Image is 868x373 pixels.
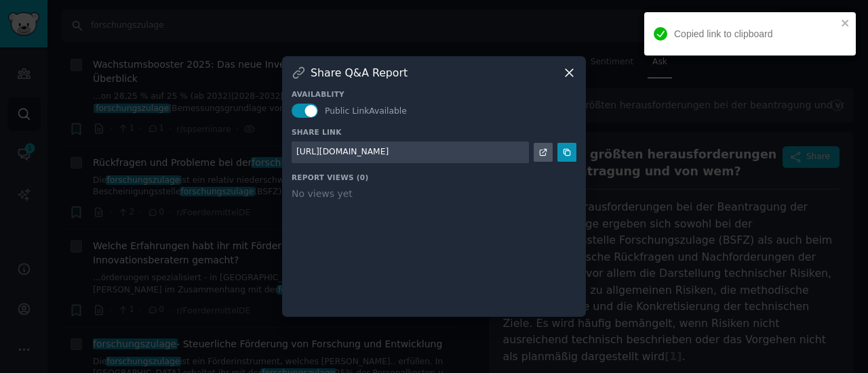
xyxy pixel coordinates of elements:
h3: Share Q&A Report [311,66,408,80]
div: No views yet [292,187,576,201]
span: Public Link Available [325,106,407,116]
h3: Share Link [292,127,576,137]
div: Copied link to clipboard [674,27,837,41]
h3: Availablity [292,89,576,99]
h3: Report Views ( 0 ) [292,173,576,182]
div: [URL][DOMAIN_NAME] [296,146,389,158]
button: close [841,18,850,28]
